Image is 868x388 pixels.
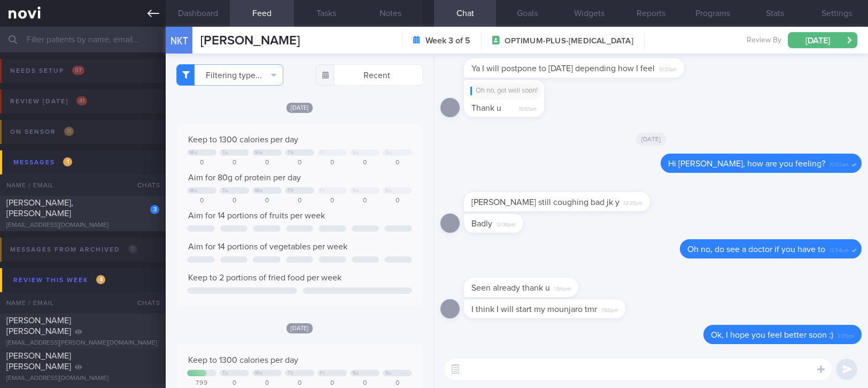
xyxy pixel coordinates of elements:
[350,197,379,205] div: 0
[320,150,325,156] div: Fr
[383,379,412,387] div: 0
[830,158,849,169] span: 10:02am
[320,188,325,194] div: Fr
[64,127,74,136] span: 11
[188,356,298,364] span: Keep to 1300 calories per day
[288,370,293,376] div: Th
[187,379,216,387] div: 799
[471,219,492,228] span: Badly
[470,87,538,95] div: Oh no, get well soon!
[7,242,140,257] div: Messages from Archived
[72,66,84,75] span: 97
[6,199,73,218] span: [PERSON_NAME], [PERSON_NAME]
[788,32,857,48] button: [DATE]
[385,370,391,376] div: Su
[255,188,262,194] div: We
[285,159,314,167] div: 0
[7,64,87,78] div: Needs setup
[285,197,314,205] div: 0
[7,125,76,139] div: On sensor
[383,159,412,167] div: 0
[128,245,137,254] span: 0
[668,159,825,168] span: Hi [PERSON_NAME], how are you feeling?
[188,242,347,251] span: Aim for 14 portions of vegetables per week
[471,284,550,292] span: Seen already thank u
[123,292,166,314] div: Chats
[286,323,313,333] span: [DATE]
[150,205,159,214] div: 3
[6,352,71,371] span: [PERSON_NAME] [PERSON_NAME]
[383,197,412,205] div: 0
[6,222,159,230] div: [EMAIL_ADDRESS][DOMAIN_NAME]
[317,159,347,167] div: 0
[554,283,571,293] span: 1:56pm
[505,36,633,47] span: OPTIMUM-PLUS-[MEDICAL_DATA]
[222,150,228,156] div: Tu
[220,379,249,387] div: 0
[288,188,293,194] div: Th
[659,63,677,73] span: 10:51am
[320,370,325,376] div: Fr
[190,150,197,156] div: Mo
[687,245,825,254] span: Oh no, do see a doctor if you have to
[838,330,854,340] span: 3:37pm
[385,150,391,156] div: Su
[222,370,228,376] div: Tu
[200,34,300,47] span: [PERSON_NAME]
[830,244,849,254] span: 12:54pm
[286,103,313,113] span: [DATE]
[471,64,655,73] span: Ya I will postpone to [DATE] depending how I feel
[188,211,325,220] span: Aim for 14 portions of fruits per week
[747,36,781,45] span: Review By
[188,173,301,182] span: Aim for 80g of protein per day
[497,218,516,229] span: 12:38pm
[624,197,642,207] span: 12:37pm
[350,159,379,167] div: 0
[636,133,666,146] span: [DATE]
[190,188,197,194] div: Mo
[471,305,597,314] span: I think I will start my mounjaro tmr
[222,188,228,194] div: Tu
[187,197,216,205] div: 0
[711,331,833,339] span: Ok, I hope you feel better soon :)
[471,104,501,112] span: Thank u
[252,379,282,387] div: 0
[285,379,314,387] div: 0
[601,304,618,314] span: 1:56pm
[317,379,347,387] div: 0
[353,370,359,376] div: Sa
[6,375,159,383] div: [EMAIL_ADDRESS][DOMAIN_NAME]
[163,20,195,62] div: NKT
[255,150,262,156] div: We
[255,370,262,376] div: We
[471,198,619,207] span: [PERSON_NAME] still coughing bad jk y
[385,188,391,194] div: Su
[11,155,75,170] div: Messages
[252,197,282,205] div: 0
[353,188,359,194] div: Sa
[252,159,282,167] div: 0
[188,273,342,282] span: Keep to 2 portions of fried food per week
[220,197,249,205] div: 0
[188,135,298,144] span: Keep to 1300 calories per day
[6,316,71,336] span: [PERSON_NAME] [PERSON_NAME]
[63,157,72,166] span: 1
[76,96,87,105] span: 41
[11,273,108,287] div: Review this week
[425,35,470,46] strong: Week 3 of 5
[7,94,90,109] div: Review [DATE]
[519,103,537,113] span: 10:51am
[176,64,283,86] button: Filtering type...
[96,275,105,284] span: 4
[6,339,159,347] div: [EMAIL_ADDRESS][PERSON_NAME][DOMAIN_NAME]
[353,150,359,156] div: Sa
[187,159,216,167] div: 0
[288,150,293,156] div: Th
[220,159,249,167] div: 0
[123,174,166,196] div: Chats
[317,197,347,205] div: 0
[350,379,379,387] div: 0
